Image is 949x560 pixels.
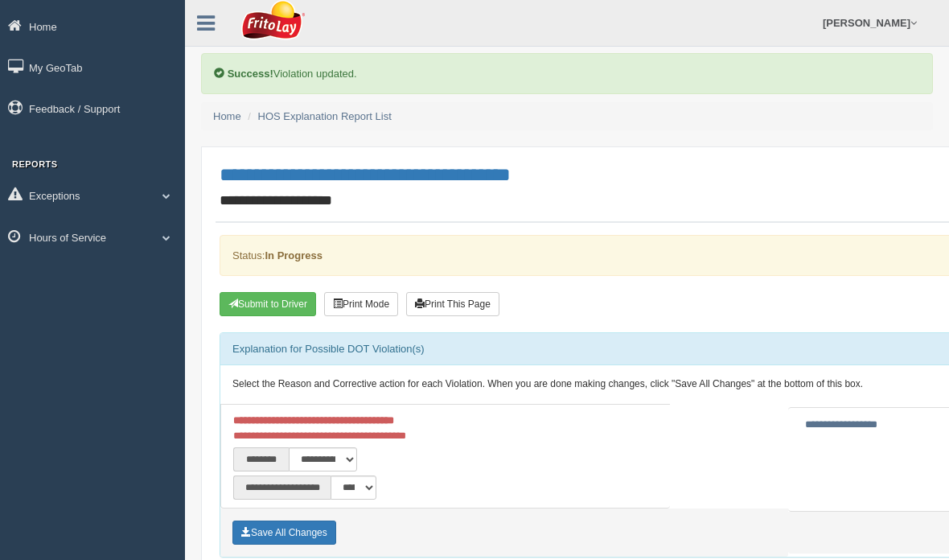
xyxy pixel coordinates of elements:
strong: In Progress [265,249,322,261]
div: Violation updated. [201,53,933,94]
button: Print Mode [324,292,398,316]
button: Save [232,521,336,545]
a: Home [213,110,241,122]
button: Submit To Driver [220,292,316,316]
b: Success! [228,68,273,80]
a: HOS Explanation Report List [258,110,392,122]
button: Print This Page [406,292,499,316]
